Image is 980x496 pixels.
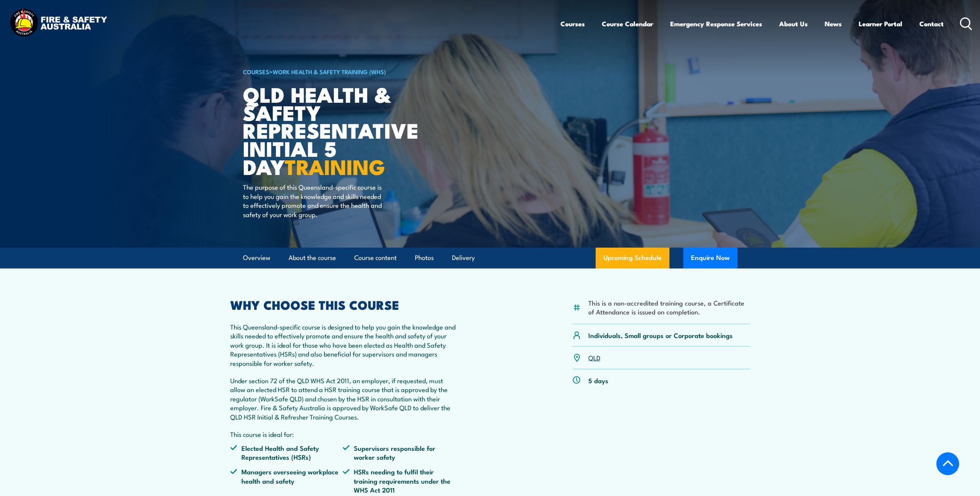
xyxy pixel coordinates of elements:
li: Supervisors responsible for worker safety [343,443,455,462]
a: Photos [415,248,434,268]
li: Elected Health and Safety Representatives (HSRs) [230,443,343,462]
h6: > [243,67,434,76]
a: QLD [588,353,600,362]
p: The purpose of this Queensland-specific course is to help you gain the knowledge and skills neede... [243,182,384,219]
a: COURSES [243,67,269,76]
a: Courses [560,14,585,34]
p: Individuals, Small groups or Corporate bookings [588,331,733,340]
p: This course is ideal for: [230,430,456,438]
a: Learner Portal [859,14,902,34]
p: Under section 72 of the QLD WHS Act 2011, an employer, if requested, must allow an elected HSR to... [230,376,456,421]
strong: TRAINING [285,150,385,182]
li: HSRs needing to fulfil their training requirements under the WHS Act 2011 [343,467,455,494]
a: Delivery [452,248,475,268]
a: Course content [354,248,397,268]
p: This Queensland-specific course is designed to help you gain the knowledge and skills needed to e... [230,322,456,367]
h1: QLD Health & Safety Representative Initial 5 Day [243,85,434,175]
a: About the course [289,248,336,268]
a: Emergency Response Services [670,14,762,34]
a: Contact [919,14,944,34]
li: Managers overseeing workplace health and safety [230,467,343,494]
h2: WHY CHOOSE THIS COURSE [230,299,456,310]
a: About Us [779,14,808,34]
li: This is a non-accredited training course, a Certificate of Attendance is issued on completion. [588,298,750,316]
p: 5 days [588,376,608,385]
button: Enquire Now [683,248,737,268]
a: Course Calendar [602,14,653,34]
a: News [825,14,842,34]
a: Work Health & Safety Training (WHS) [273,67,386,76]
a: Overview [243,248,270,268]
a: Upcoming Schedule [596,248,669,268]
